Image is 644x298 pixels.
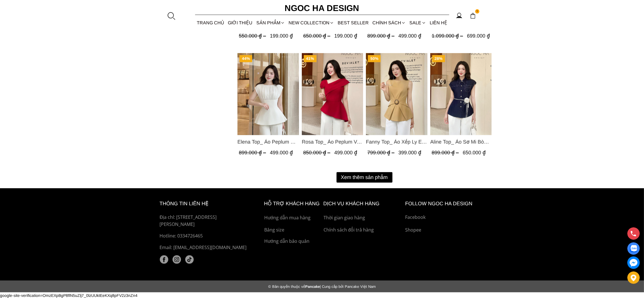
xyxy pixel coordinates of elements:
[254,15,287,30] div: SẢN PHẨM
[303,33,331,39] span: 650.000 ₫
[366,138,427,146] span: Fanny Top_ Áo Xếp Ly Eo Sát Nách Màu Bee A1068
[302,138,363,146] span: Rosa Top_ Áo Peplum Vai Lệch Xếp Ly Màu Đỏ A1064
[160,244,251,251] p: Email: [EMAIL_ADDRESS][DOMAIN_NAME]
[303,150,331,156] span: 850.000 ₫
[405,200,484,208] h6: Follow ngoc ha Design
[264,238,321,245] a: Hướng dẫn bảo quản
[398,33,421,39] span: 499.000 ₫
[366,53,427,135] img: Fanny Top_ Áo Xếp Ly Eo Sát Nách Màu Bee A1068
[366,138,427,146] a: Link to Fanny Top_ Áo Xếp Ly Eo Sát Nách Màu Bee A1068
[324,226,403,234] a: Chính sách đổi trả hàng
[430,53,492,135] a: Product image - Aline Top_ Áo Sơ Mi Bò Lụa Rớt Vai A1070
[302,53,363,135] a: Product image - Rosa Top_ Áo Peplum Vai Lệch Xếp Ly Màu Đỏ A1064
[287,15,336,30] a: NEW COLLECTION
[430,53,492,135] img: Aline Top_ Áo Sơ Mi Bò Lụa Rớt Vai A1070
[268,284,305,289] span: © Bản quyền thuộc về
[627,256,640,269] a: messenger
[334,33,357,39] span: 199.000 ₫
[160,232,251,240] a: Hotline: 0334726465
[371,15,408,30] div: Chính sách
[154,284,490,289] div: Pancake
[237,138,299,146] span: Elena Top_ Áo Peplum Cổ Nhún Màu Trắng A1066
[237,138,299,146] a: Link to Elena Top_ Áo Peplum Cổ Nhún Màu Trắng A1066
[336,15,371,30] a: BEST SELLER
[195,15,226,30] a: TRANG CHỦ
[408,15,428,30] a: SALE
[264,200,321,208] h6: hỗ trợ khách hàng
[226,15,254,30] a: GIỚI THIỆU
[630,245,637,252] img: Display image
[428,15,449,30] a: LIÊN HỆ
[302,53,363,135] img: Rosa Top_ Áo Peplum Vai Lệch Xếp Ly Màu Đỏ A1064
[237,53,299,135] img: Elena Top_ Áo Peplum Cổ Nhún Màu Trắng A1066
[264,226,321,234] a: Bảng size
[334,150,357,156] span: 499.000 ₫
[320,284,376,289] span: | Cung cấp bởi Pancake Việt Nam
[431,33,464,39] span: 1.099.000 ₫
[430,138,492,146] span: Aline Top_ Áo Sơ Mi Bò Lụa Rớt Vai A1070
[324,214,403,222] a: Thời gian giao hàng
[237,53,299,135] a: Product image - Elena Top_ Áo Peplum Cổ Nhún Màu Trắng A1066
[431,150,460,156] span: 899.000 ₫
[367,33,396,39] span: 899.000 ₫
[367,150,396,156] span: 799.000 ₫
[239,150,267,156] span: 899.000 ₫
[239,33,267,39] span: 550.000 ₫
[173,255,181,264] img: instagram
[302,138,363,146] a: Link to Rosa Top_ Áo Peplum Vai Lệch Xếp Ly Màu Đỏ A1064
[405,214,484,221] a: Facebook
[470,13,476,19] img: img-CART-ICON-ksit0nf1
[270,150,293,156] span: 499.000 ₫
[324,200,403,208] h6: Dịch vụ khách hàng
[430,138,492,146] a: Link to Aline Top_ Áo Sơ Mi Bò Lụa Rớt Vai A1070
[627,242,640,255] a: Display image
[160,214,251,228] p: Địa chỉ: [STREET_ADDRESS][PERSON_NAME]
[160,255,168,264] a: facebook (1)
[270,33,293,39] span: 199.000 ₫
[467,33,490,39] span: 699.000 ₫
[475,9,480,14] span: 1
[405,226,484,234] a: Shopee
[264,214,321,222] a: Hướng dẫn mua hàng
[185,255,194,264] a: tiktok
[280,1,364,15] a: Ngoc Ha Design
[366,53,427,135] a: Product image - Fanny Top_ Áo Xếp Ly Eo Sát Nách Màu Bee A1068
[160,200,251,208] h6: thông tin liên hệ
[398,150,421,156] span: 399.000 ₫
[462,150,485,156] span: 650.000 ₫
[337,172,392,183] button: Xem thêm sản phẩm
